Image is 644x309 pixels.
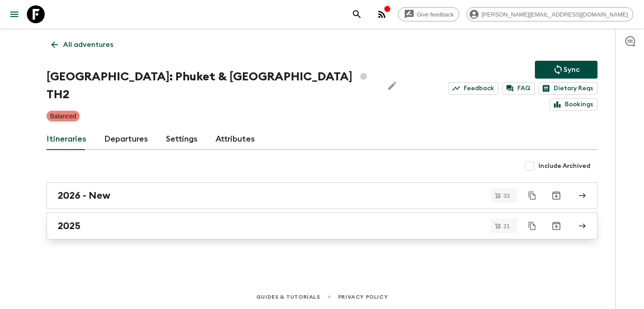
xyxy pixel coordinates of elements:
[63,39,113,50] p: All adventures
[348,5,366,23] button: search adventures
[166,129,198,150] a: Settings
[412,11,459,18] span: Give feedback
[466,7,633,21] div: [PERSON_NAME][EMAIL_ADDRESS][DOMAIN_NAME]
[449,82,499,95] a: Feedback
[477,11,633,18] span: [PERSON_NAME][EMAIL_ADDRESS][DOMAIN_NAME]
[524,188,540,204] button: Duplicate
[398,7,459,21] a: Give feedback
[47,213,597,239] a: 2025
[50,112,76,121] p: Balanced
[538,82,597,95] a: Dietary Reqs
[547,187,565,205] button: Archive
[550,98,597,111] a: Bookings
[47,68,376,104] h1: [GEOGRAPHIC_DATA]: Phuket & [GEOGRAPHIC_DATA] TH2
[47,129,86,150] a: Itineraries
[535,61,597,79] button: Sync adventure departures to the booking engine
[58,190,110,201] h2: 2026 - New
[256,292,320,302] a: Guides & Tutorials
[383,68,401,104] button: Edit Adventure Title
[502,82,535,95] a: FAQ
[216,129,255,150] a: Attributes
[538,162,590,171] span: Include Archived
[104,129,148,150] a: Departures
[498,193,515,199] span: 33
[58,220,80,232] h2: 2025
[498,223,515,229] span: 21
[563,64,580,75] p: Sync
[524,218,540,234] button: Duplicate
[47,36,118,54] a: All adventures
[547,217,565,235] button: Archive
[5,5,23,23] button: menu
[47,182,597,209] a: 2026 - New
[338,292,388,302] a: Privacy Policy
